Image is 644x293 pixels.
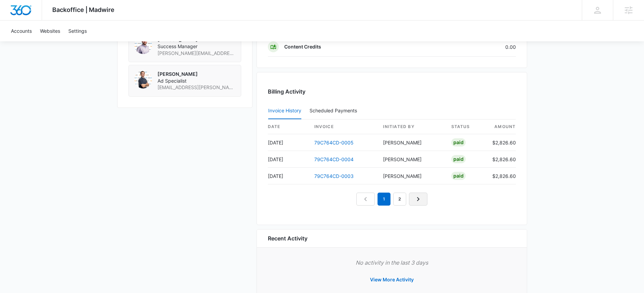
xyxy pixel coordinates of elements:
[268,234,307,242] h6: Recent Activity
[451,172,466,180] div: Paid
[284,43,321,50] p: Content Credits
[487,134,516,151] td: $2,826.60
[7,20,36,41] a: Accounts
[378,120,446,134] th: Initiated By
[487,120,516,134] th: amount
[52,6,114,13] span: Backoffice | Madwire
[268,134,309,151] td: [DATE]
[134,36,152,54] img: Nathan Hoover
[157,71,235,78] p: [PERSON_NAME]
[309,120,378,134] th: invoice
[268,120,309,134] th: date
[314,156,354,162] a: 79C764CD-0004
[134,71,152,88] img: Chase Hawkinson
[446,120,487,134] th: status
[268,168,309,184] td: [DATE]
[64,20,91,41] a: Settings
[451,155,466,163] div: Paid
[268,259,516,267] p: No activity in the last 3 days
[310,108,360,113] div: Scheduled Payments
[157,78,235,84] span: Ad Specialist
[393,193,406,206] a: Page 2
[363,271,421,288] button: View More Activity
[378,151,446,168] td: [PERSON_NAME]
[356,193,427,206] nav: Pagination
[268,103,301,119] button: Invoice History
[378,168,446,184] td: [PERSON_NAME]
[314,173,354,179] a: 79C764CD-0003
[443,37,516,57] td: 0.00
[487,151,516,168] td: $2,826.60
[157,84,235,91] span: [EMAIL_ADDRESS][PERSON_NAME][DOMAIN_NAME]
[268,151,309,168] td: [DATE]
[378,134,446,151] td: [PERSON_NAME]
[409,193,427,206] a: Next Page
[157,50,235,57] span: [PERSON_NAME][EMAIL_ADDRESS][PERSON_NAME][DOMAIN_NAME]
[36,20,64,41] a: Websites
[268,87,516,96] h3: Billing Activity
[378,193,390,206] em: 1
[487,168,516,184] td: $2,826.60
[157,43,235,50] span: Success Manager
[451,138,466,146] div: Paid
[314,140,354,145] a: 79C764CD-0005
